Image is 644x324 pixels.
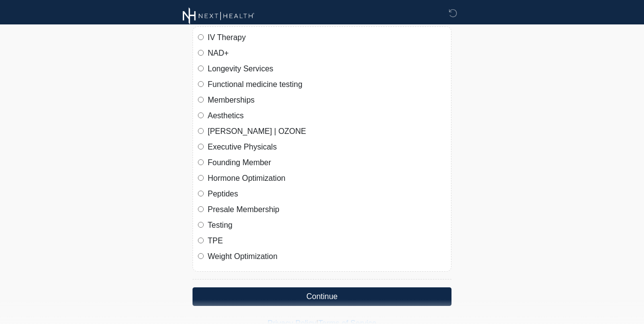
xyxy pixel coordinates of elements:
[198,206,204,212] input: Presale Membership
[198,97,204,103] input: Memberships
[193,287,451,306] button: Continue
[198,253,204,259] input: Weight Optimization
[198,238,204,243] input: TPE
[198,159,204,165] input: Founding Member
[208,126,446,137] label: [PERSON_NAME] | OZONE
[208,251,446,262] label: Weight Optimization
[198,175,204,181] input: Hormone Optimization
[208,204,446,216] label: Presale Membership
[198,128,204,134] input: [PERSON_NAME] | OZONE
[198,34,204,40] input: IV Therapy
[208,235,446,247] label: TPE
[198,112,204,118] input: Aesthetics
[198,65,204,71] input: Longevity Services
[208,47,446,59] label: NAD+
[208,173,446,184] label: Hormone Optimization
[208,94,446,106] label: Memberships
[208,141,446,153] label: Executive Physicals
[208,219,446,231] label: Testing
[208,110,446,122] label: Aesthetics
[198,222,204,228] input: Testing
[198,191,204,196] input: Peptides
[208,32,446,43] label: IV Therapy
[198,50,204,56] input: NAD+
[208,79,446,90] label: Functional medicine testing
[198,81,204,87] input: Functional medicine testing
[183,7,255,24] img: Next Health Wellness Logo
[198,144,204,150] input: Executive Physicals
[208,63,446,75] label: Longevity Services
[208,188,446,200] label: Peptides
[208,157,446,169] label: Founding Member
